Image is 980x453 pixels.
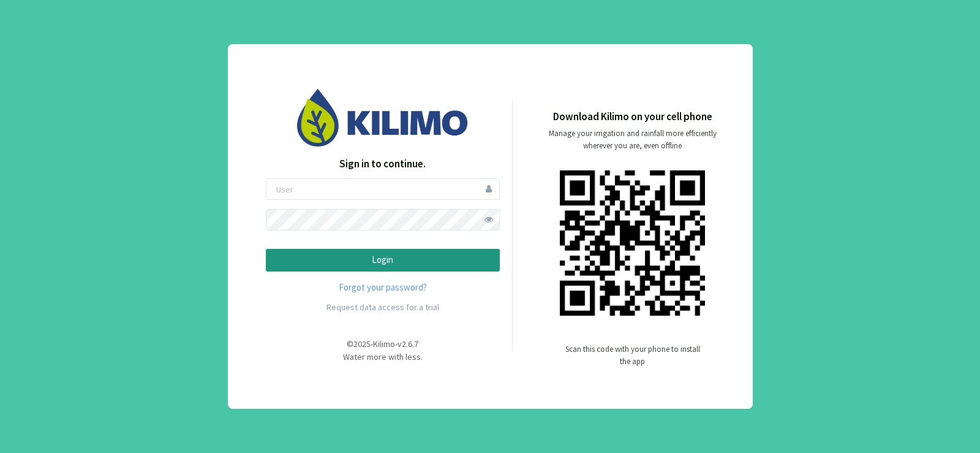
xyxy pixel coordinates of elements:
a: Request data access for a trial [326,302,439,313]
img: qr code [560,170,705,316]
p: Login [276,253,489,267]
p: Scan this code with your phone to install the app [565,343,700,368]
span: © [347,338,353,349]
span: - [371,338,373,349]
button: Login [266,249,500,272]
input: User [266,178,500,200]
span: Kilimo [373,338,395,349]
span: - [395,338,398,349]
span: 2025 [353,338,371,349]
img: Image [297,89,469,146]
p: Download Kilimo on your cell phone [553,109,712,125]
p: Manage your irrigation and rainfall more efficiently wherever you are, even offline [538,128,727,152]
a: Forgot your password? [266,281,500,295]
span: Water more with less. [343,351,423,362]
span: v2.6.7 [398,338,418,349]
p: Sign in to continue. [266,156,500,172]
